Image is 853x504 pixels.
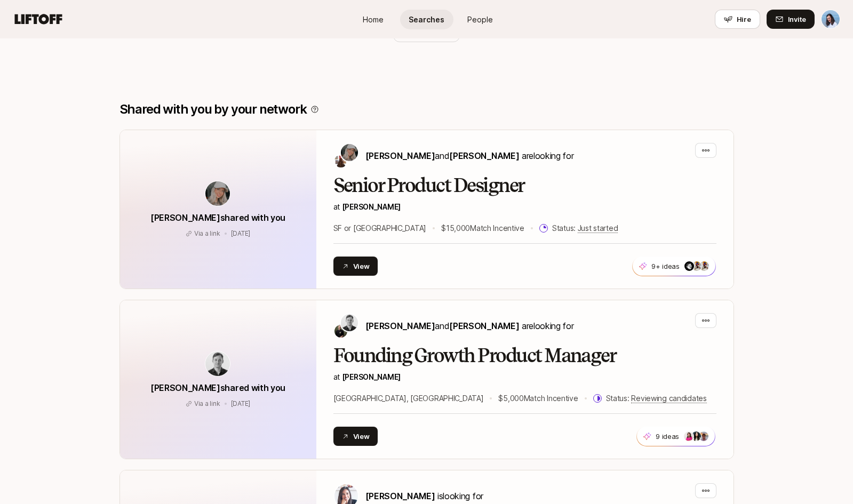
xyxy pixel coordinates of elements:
[150,212,285,223] span: [PERSON_NAME] shared with you
[453,10,507,29] a: People
[715,10,760,29] button: Hire
[365,149,574,163] p: are looking for
[365,319,574,333] p: are looking for
[205,181,230,206] img: avatar-url
[651,261,680,271] p: 9+ ideas
[449,150,519,161] span: [PERSON_NAME]
[409,14,444,25] span: Searches
[341,144,358,161] img: Anna Skopenko
[449,321,519,331] span: [PERSON_NAME]
[231,229,251,237] span: July 7, 2025 5:14pm
[365,491,435,501] span: [PERSON_NAME]
[632,256,716,276] button: 9+ ideas
[334,325,347,338] img: Rich Miner
[552,222,618,235] p: Status:
[737,14,751,25] span: Hire
[699,261,709,271] img: ACg8ocLA9eoPaz3z5vLE0I7OC_v32zXj7mVDDAjqFnjo6YAUildr2WH_IQ=s160-c
[194,399,220,409] p: Via a link
[347,10,400,29] a: Home
[435,321,519,331] span: and
[692,261,701,271] img: ACg8ocLA9eoPaz3z5vLE0I7OC_v32zXj7mVDDAjqFnjo6YAUildr2WH_IQ=s160-c
[606,392,707,405] p: Status:
[821,10,840,29] button: Dan Tase
[631,394,706,403] span: Reviewing candidates
[578,223,618,233] span: Just started
[333,392,484,405] p: [GEOGRAPHIC_DATA], [GEOGRAPHIC_DATA]
[498,392,578,405] p: $5,000 Match Incentive
[365,489,483,503] p: is looking for
[333,345,716,366] h2: Founding Growth Product Manager
[692,431,701,441] img: c7e21d02_fcf1_4905_920a_35301ca4bd70.jpg
[231,399,251,407] span: May 13, 2025 5:35pm
[341,314,358,331] img: Colin Raney
[150,382,285,393] span: [PERSON_NAME] shared with you
[342,372,401,381] a: [PERSON_NAME]
[467,14,493,25] span: People
[342,202,401,211] a: [PERSON_NAME]
[684,261,694,271] img: ACg8ocLP8Po28MHD36tn1uzk0VZfsiVvIdErVHJ9RMzhqCg_8OP9=s160-c
[333,175,716,196] h2: Senior Product Designer
[699,431,709,441] img: ACg8ocJgLS4_X9rs-p23w7LExaokyEoWgQo9BGx67dOfttGDosg=s160-c
[205,351,230,376] img: avatar-url
[441,222,524,235] p: $15,000 Match Incentive
[194,229,220,238] p: Via a link
[365,150,435,161] span: [PERSON_NAME]
[333,201,716,213] p: at
[636,426,715,446] button: 9 ideas
[119,102,307,117] p: Shared with you by your network
[822,10,840,28] img: Dan Tase
[333,257,378,276] button: View
[363,14,384,25] span: Home
[435,150,519,161] span: and
[334,155,347,167] img: Tori Bonagura
[333,371,716,383] p: at
[400,10,453,29] a: Searches
[656,431,679,442] p: 9 ideas
[333,222,427,235] p: SF or [GEOGRAPHIC_DATA]
[767,10,815,29] button: Invite
[365,321,435,331] span: [PERSON_NAME]
[788,14,806,25] span: Invite
[333,427,378,446] button: View
[684,431,694,441] img: 9e09e871_5697_442b_ae6e_b16e3f6458f8.jpg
